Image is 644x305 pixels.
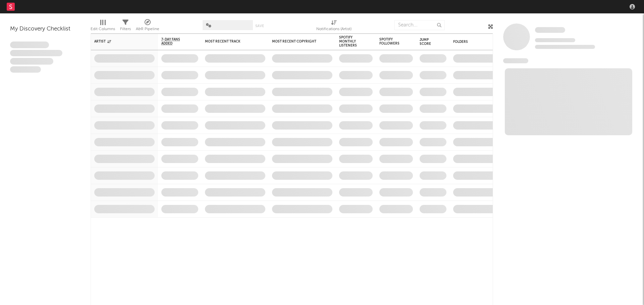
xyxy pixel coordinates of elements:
div: Spotify Followers [379,37,403,46]
div: Notifications (Artist) [316,17,352,36]
div: Spotify Monthly Listeners [339,35,363,48]
span: Integer aliquet in purus et [10,50,62,57]
div: Most Recent Track [205,40,255,44]
div: Folders [453,40,503,44]
div: Filters [120,25,131,33]
a: Some Artist [535,27,565,33]
button: Save [255,24,264,28]
div: A&R Pipeline [136,17,159,36]
span: Some Artist [535,27,565,33]
span: Praesent ac interdum [10,58,53,65]
span: 7-Day Fans Added [161,37,188,46]
div: Edit Columns [91,17,115,36]
div: Edit Columns [91,25,115,33]
div: A&R Pipeline [136,25,159,33]
div: Filters [120,17,131,36]
div: Jump Score [420,38,436,46]
div: Notifications (Artist) [316,25,352,33]
span: Lorem ipsum dolor [10,42,49,48]
span: Aliquam viverra [10,66,41,73]
span: 0 fans last week [535,45,595,49]
div: Artist [94,40,145,44]
div: Most Recent Copyright [272,40,322,44]
input: Search... [394,20,445,30]
span: Tracking Since: [DATE] [535,38,575,42]
span: News Feed [503,58,528,63]
div: My Discovery Checklist [10,25,80,33]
